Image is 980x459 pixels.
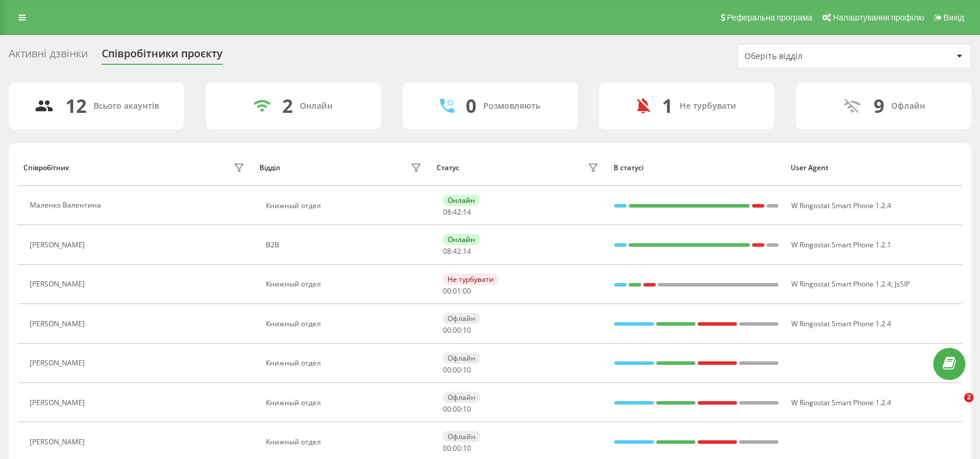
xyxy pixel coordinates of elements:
span: 10 [463,443,471,453]
span: 42 [453,246,461,256]
span: 14 [463,246,471,256]
span: 10 [463,365,471,375]
div: 9 [874,95,884,117]
div: : : [443,287,471,295]
span: 2 [964,393,974,402]
div: Онлайн [300,101,333,111]
span: 00 [453,404,461,414]
div: Не турбувати [443,274,498,285]
div: User Agent [791,164,957,172]
div: Співробітники проєкту [102,47,223,65]
span: Вихід [944,13,964,22]
div: Маленко Валентина [30,201,104,209]
span: 08 [443,207,451,217]
div: : : [443,208,471,216]
div: Офлайн [443,313,480,324]
span: W Ringostat Smart Phone 1.2.4 [791,201,891,210]
div: : : [443,405,471,413]
div: 12 [65,95,86,117]
div: Розмовляють [483,101,540,111]
div: Всього акаунтів [94,101,159,111]
div: Книжный отдел [266,438,425,446]
span: 10 [463,404,471,414]
div: Книжный отдел [266,202,425,210]
div: Відділ [259,164,280,172]
div: Книжный отдел [266,359,425,367]
span: W Ringostat Smart Phone 1.2.4 [791,398,891,408]
div: Офлайн [891,101,925,111]
div: [PERSON_NAME] [30,438,88,446]
span: 00 [453,443,461,453]
span: 00 [443,404,451,414]
div: Книжный отдел [266,320,425,328]
div: [PERSON_NAME] [30,359,88,367]
span: 00 [453,325,461,335]
span: 00 [443,286,451,296]
div: B2B [266,241,425,249]
span: W Ringostat Smart Phone 1.2.4 [791,279,891,289]
div: [PERSON_NAME] [30,399,88,407]
div: : : [443,366,471,374]
div: 2 [282,95,293,117]
span: 01 [453,286,461,296]
div: Активні дзвінки [9,47,88,65]
span: W Ringostat Smart Phone 1.2.4 [791,319,891,329]
div: Не турбувати [680,101,736,111]
div: Оберіть відділ [744,51,884,61]
span: W Ringostat Smart Phone 1.2.1 [791,240,891,250]
div: : : [443,444,471,453]
span: 00 [443,365,451,375]
div: Книжный отдел [266,280,425,288]
div: Співробітник [23,164,70,172]
div: Офлайн [443,353,480,364]
span: 00 [443,325,451,335]
div: [PERSON_NAME] [30,320,88,328]
div: 1 [662,95,673,117]
div: Статус [437,164,459,172]
span: Налаштування профілю [833,13,924,22]
div: Книжный отдел [266,399,425,407]
span: Реферальна програма [727,13,813,22]
span: 42 [453,207,461,217]
iframe: Intercom live chat [940,393,968,421]
span: 14 [463,207,471,217]
div: Офлайн [443,431,480,442]
div: [PERSON_NAME] [30,241,88,249]
div: Онлайн [443,195,480,206]
div: 0 [466,95,476,117]
div: В статусі [614,164,780,172]
div: Онлайн [443,234,480,245]
div: : : [443,326,471,334]
div: : : [443,247,471,256]
span: 08 [443,246,451,256]
span: 10 [463,325,471,335]
span: 00 [443,443,451,453]
span: 00 [463,286,471,296]
div: Офлайн [443,392,480,403]
span: 00 [453,365,461,375]
div: [PERSON_NAME] [30,280,88,288]
span: JsSIP [895,279,910,289]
